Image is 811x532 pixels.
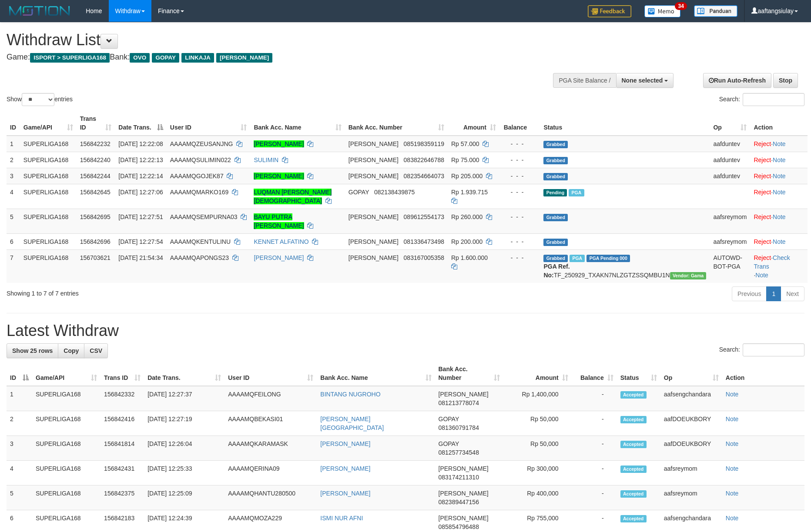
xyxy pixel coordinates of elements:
[439,499,479,505] span: Copy 082389447156 to clipboard
[80,238,111,245] span: 156842696
[743,343,804,356] input: Search:
[773,213,786,220] a: Note
[703,73,771,88] a: Run Auto-Refresh
[225,485,317,510] td: AAAAMQHANTU280500
[64,347,79,354] span: Copy
[118,213,163,220] span: [DATE] 12:27:51
[503,361,572,386] th: Amount: activate to sort column ascending
[254,254,304,261] a: [PERSON_NAME]
[719,93,804,106] label: Search:
[7,168,20,184] td: 3
[115,111,166,136] th: Date Trans.: activate to sort column descending
[617,361,660,386] th: Status: activate to sort column ascending
[754,189,771,196] a: Reject
[451,238,483,245] span: Rp 200.000
[781,286,804,301] a: Next
[773,173,786,180] a: Note
[503,156,537,164] div: - - -
[7,53,532,62] h4: Game: Bank:
[118,156,163,163] span: [DATE] 12:22:13
[503,188,537,196] div: - - -
[20,168,77,184] td: SUPERLIGA168
[7,152,20,168] td: 2
[743,93,804,106] input: Search:
[254,156,278,163] a: SULIMIN
[7,286,332,298] div: Showing 1 to 7 of 7 entries
[660,461,722,485] td: aafsreymom
[7,31,532,49] h1: Withdraw List
[170,238,231,245] span: AAAAMQKENTULINU
[404,213,444,220] span: Copy 089612554173 to clipboard
[225,386,317,411] td: AAAAMQFEILONG
[7,233,20,249] td: 6
[7,209,20,233] td: 5
[7,136,20,152] td: 1
[320,416,384,431] a: [PERSON_NAME] [GEOGRAPHIC_DATA]
[170,213,238,220] span: AAAAMQSEMPURNA03
[32,386,101,411] td: SUPERLIGA168
[754,140,771,147] a: Reject
[32,411,101,436] td: SUPERLIGA168
[170,254,229,261] span: AAAAMQAPONGS23
[543,173,568,180] span: Grabbed
[130,53,150,63] span: OVO
[349,238,399,245] span: [PERSON_NAME]
[670,272,707,279] span: Vendor URL: https://trx31.1velocity.biz
[404,238,444,245] span: Copy 081336473498 to clipboard
[225,461,317,485] td: AAAAMQERINA09
[404,140,444,147] span: Copy 085198359119 to clipboard
[710,111,750,136] th: Op: activate to sort column ascending
[439,424,479,431] span: Copy 081360791784 to clipboard
[439,399,479,406] span: Copy 081213778074 to clipboard
[349,156,399,163] span: [PERSON_NAME]
[7,249,20,283] td: 7
[439,416,459,422] span: GOPAY
[710,233,750,249] td: aafsreymom
[7,386,32,411] td: 1
[7,111,20,136] th: ID
[710,249,750,283] td: AUTOWD-BOT-PGA
[503,140,537,148] div: - - -
[660,361,722,386] th: Op: activate to sort column ascending
[20,249,77,283] td: SUPERLIGA168
[750,111,808,136] th: Action
[439,391,489,398] span: [PERSON_NAME]
[750,152,808,168] td: ·
[80,173,111,180] span: 156842244
[439,523,479,530] span: Copy 085854796488 to clipboard
[345,111,448,136] th: Bank Acc. Number: activate to sort column ascending
[675,2,687,10] span: 34
[719,343,804,356] label: Search:
[644,5,681,17] img: Button%20Memo.svg
[620,515,647,522] span: Accepted
[622,77,663,84] span: None selected
[404,156,444,163] span: Copy 083822646788 to clipboard
[439,449,479,456] span: Copy 081257734548 to clipboard
[349,213,399,220] span: [PERSON_NAME]
[22,93,54,106] select: Showentries
[754,156,771,163] a: Reject
[439,490,489,497] span: [PERSON_NAME]
[754,213,771,220] a: Reject
[20,152,77,168] td: SUPERLIGA168
[181,53,214,63] span: LINKAJA
[754,173,771,180] a: Reject
[7,322,804,339] h1: Latest Withdraw
[750,249,808,283] td: · ·
[32,461,101,485] td: SUPERLIGA168
[732,286,767,301] a: Previous
[750,136,808,152] td: ·
[503,172,537,180] div: - - -
[7,461,32,485] td: 4
[320,391,380,398] a: BINTANG NUGROHO
[710,136,750,152] td: aafduntev
[616,73,674,88] button: None selected
[152,53,179,63] span: GOPAY
[101,436,144,461] td: 156841814
[80,254,111,261] span: 156703621
[540,249,710,283] td: TF_250929_TXAKN7NLZGTZSSQMBU1N
[12,347,53,354] span: Show 25 rows
[503,461,572,485] td: Rp 300,000
[101,386,144,411] td: 156842332
[726,465,739,472] a: Note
